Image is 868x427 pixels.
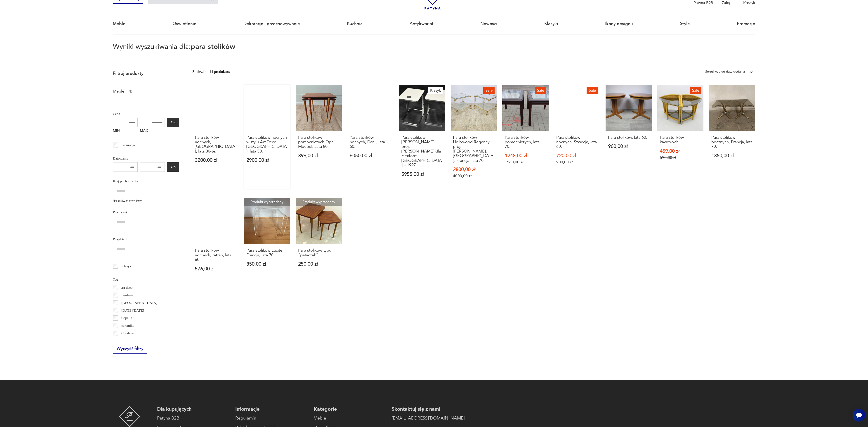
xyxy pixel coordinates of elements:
p: 250,00 zł [298,262,340,267]
div: Sortuj według daty dodania [705,69,745,75]
a: [EMAIL_ADDRESS][DOMAIN_NAME] [392,415,465,422]
a: KlasykPara stolików Carlotta – proj. Antonio Citterio dla Flexform – Włochy – 1997Para stolików [... [399,85,445,189]
a: Meble [113,13,125,34]
p: 2800,00 zł [453,167,494,172]
a: Para stolików nocnych w stylu Art Deco, Polska, lata 50.Para stolików nocnych w stylu Art Deco, [... [244,85,290,189]
p: Wyniki wyszukiwania dla: [113,43,755,59]
a: Kuchnia [347,13,363,34]
a: Para stolików nocnych, rattan, lata 60.Para stolików nocnych, rattan, lata 60.576,00 zł [192,198,239,282]
a: Nowości [480,13,497,34]
a: Style [680,13,690,34]
a: Produkt wyprzedanyPara stolików typu "patyczak"Para stolików typu "patyczak"250,00 zł [296,198,342,282]
p: Promocja [121,142,135,148]
iframe: Smartsupp widget button [853,409,865,422]
button: OK [167,162,179,172]
p: Klasyk [121,263,131,269]
p: Projektant [113,236,179,242]
a: Dekoracje i przechowywanie [243,13,300,34]
a: SalePara stolików kawowychPara stolików kawowych459,00 zł590,00 zł [657,85,704,189]
a: Oświetlenie [172,13,196,34]
a: Promocje [737,13,755,34]
p: Datowanie [113,155,179,161]
a: SalePara stolików Hollywood Regency, proj. P. Vandel, Paris, Francja, lata 70.Para stolików Holly... [451,85,497,189]
p: 6050,00 zł [350,153,391,158]
p: 2900,00 zł [246,158,288,163]
button: OK [167,118,179,127]
a: Regulamin [235,415,308,422]
p: 960,00 zł [608,144,649,149]
a: SalePara stolików pomocniczych, lata 70.Para stolików pomocniczych, lata 70.1248,00 zł1560,00 zł [502,85,549,189]
p: Cena [113,111,179,117]
a: Para stolików pomocniczych Opal Moebel. Lata 80.Para stolików pomocniczych Opal Moebel. Lata 80.3... [296,85,342,189]
p: 590,00 zł [660,155,701,160]
p: Zaloguj [722,0,734,5]
span: para stolików [191,42,235,51]
p: 3200,00 zł [195,158,236,163]
p: Patyna B2B [693,0,713,5]
h3: Para stolików kawowych [660,135,701,145]
h3: Para stolików nocnych, Danii, lata 60. [350,135,391,149]
p: 5955,00 zł [401,172,443,177]
a: Meble [314,415,386,422]
p: Producent [113,209,179,215]
p: Bauhaus [121,292,134,298]
p: ceramika [121,323,134,329]
p: Kraj pochodzenia [113,178,179,184]
a: SalePara stolików nocnych, Szwecja, lata 60.Para stolików nocnych, Szwecja, lata 60.720,00 zł900,... [554,85,600,189]
p: Dla kupujących [157,406,230,413]
a: Ikony designu [605,13,633,34]
p: Ćmielów [121,338,134,344]
h3: Para stolików bocznych, Francja, lata 70. [711,135,753,149]
a: Meble (14) [113,88,132,95]
button: Wyczyść filtry [113,344,147,354]
a: Antykwariat [410,13,434,34]
p: 576,00 zł [195,267,236,271]
p: 1248,00 zł [505,153,546,158]
p: 850,00 zł [246,262,288,267]
p: Tag [113,277,179,282]
h3: Para stolików Hollywood Regency, proj. [PERSON_NAME], [GEOGRAPHIC_DATA], Francja, lata 70. [453,135,494,163]
p: [GEOGRAPHIC_DATA] [121,300,157,306]
label: MAX [140,127,165,136]
p: Skontaktuj się z nami [392,406,465,413]
a: Para stolików nocnych, Danii, lata 60.Para stolików nocnych, Danii, lata 60.6050,00 zł [347,85,394,189]
p: Kategorie [314,406,386,413]
a: Para stolików, lata 60.Para stolików, lata 60.960,00 zł [606,85,652,189]
a: Produkt wyprzedanyPara stolików Lucite, Francja, lata 70.Para stolików Lucite, Francja, lata 70.8... [244,198,290,282]
a: Para stolików bocznych, Francja, lata 70.Para stolików bocznych, Francja, lata 70.1350,00 zł [709,85,755,189]
h3: Para stolików pomocniczych Opal Moebel. Lata 80. [298,135,340,149]
h3: Para stolików typu "patyczak" [298,248,340,258]
a: Para stolików nocnych, Polska, lata 30-te.Para stolików nocnych, [GEOGRAPHIC_DATA], lata 30-te.32... [192,85,239,189]
h3: Para stolików nocnych, [GEOGRAPHIC_DATA], lata 30-te. [195,135,236,154]
p: 720,00 zł [556,153,598,158]
p: 900,00 zł [556,160,598,165]
p: Cepelia [121,315,132,321]
p: 1350,00 zł [711,153,753,158]
p: 1560,00 zł [505,160,546,165]
p: [DATE][DATE] [121,308,144,313]
label: MIN [113,127,138,136]
div: Znaleziono 14 produktów [192,69,231,75]
p: 4000,00 zł [453,174,494,178]
p: Filtruj produkty [113,71,179,76]
p: Koszyk [743,0,755,5]
a: Klasyki [544,13,558,34]
p: 399,00 zł [298,153,340,158]
h3: Para stolików nocnych, Szwecja, lata 60. [556,135,598,149]
p: Nie znaleziono wyników [113,199,179,203]
h3: Para stolików pomocniczych, lata 70. [505,135,546,149]
p: art deco [121,285,133,291]
a: Patyna B2B [157,415,230,422]
h3: Para stolików nocnych w stylu Art Deco, [GEOGRAPHIC_DATA], lata 50. [246,135,288,154]
h3: Para stolików [PERSON_NAME] – proj. [PERSON_NAME] dla Flexform – [GEOGRAPHIC_DATA] – 1997 [401,135,443,168]
h3: Para stolików Lucite, Francja, lata 70. [246,248,288,258]
p: 459,00 zł [660,149,701,154]
p: Chodzież [121,330,135,336]
h3: Para stolików nocnych, rattan, lata 60. [195,248,236,262]
p: Informacje [235,406,308,413]
h3: Para stolików, lata 60. [608,135,649,140]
